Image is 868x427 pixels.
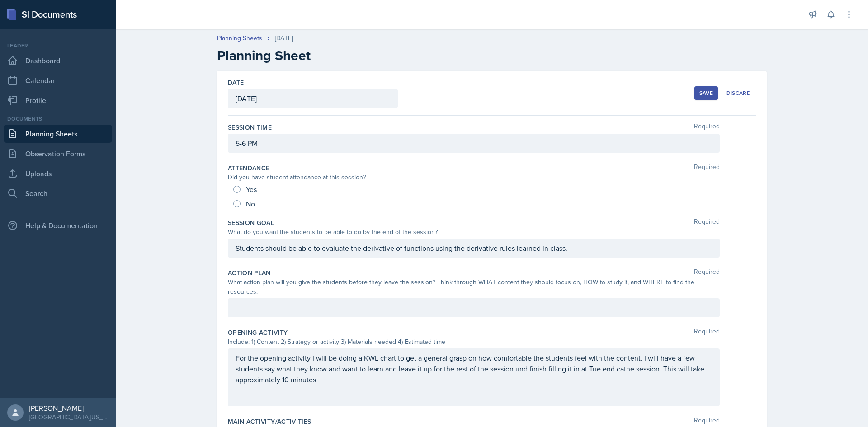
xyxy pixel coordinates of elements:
[4,164,112,183] a: Uploads
[228,218,274,227] label: Session Goal
[217,47,767,64] h2: Planning Sheet
[4,71,112,89] a: Calendar
[4,52,112,70] a: Dashboard
[228,417,311,426] label: Main Activity/Activities
[4,115,112,123] div: Documents
[246,199,255,208] span: No
[4,216,112,235] div: Help & Documentation
[722,86,756,100] button: Discard
[29,413,108,422] div: [GEOGRAPHIC_DATA][US_STATE] in [GEOGRAPHIC_DATA]
[694,123,720,132] span: Required
[275,33,293,43] div: [DATE]
[694,417,720,426] span: Required
[29,404,108,413] div: [PERSON_NAME]
[694,86,718,100] button: Save
[236,138,712,149] p: 5-6 PM
[217,33,262,43] a: Planning Sheets
[228,78,244,87] label: Date
[4,125,112,143] a: Planning Sheets
[228,173,720,182] div: Did you have student attendance at this session?
[694,268,720,277] span: Required
[228,277,720,296] div: What action plan will you give the students before they leave the session? Think through WHAT con...
[4,184,112,202] a: Search
[699,89,713,97] div: Save
[228,337,720,347] div: Include: 1) Content 2) Strategy or activity 3) Materials needed 4) Estimated time
[228,227,720,237] div: What do you want the students to be able to do by the end of the session?
[4,91,112,109] a: Profile
[694,328,720,337] span: Required
[4,145,112,163] a: Observation Forms
[726,89,751,97] div: Discard
[246,185,257,194] span: Yes
[228,123,272,132] label: Session Time
[228,164,270,173] label: Attendance
[694,164,720,173] span: Required
[228,328,288,337] label: Opening Activity
[4,42,112,50] div: Leader
[694,218,720,227] span: Required
[236,352,712,385] p: For the opening activity I will be doing a KWL chart to get a general grasp on how comfortable th...
[228,268,271,277] label: Action Plan
[236,243,712,253] p: Students should be able to evaluate the derivative of functions using the derivative rules learne...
